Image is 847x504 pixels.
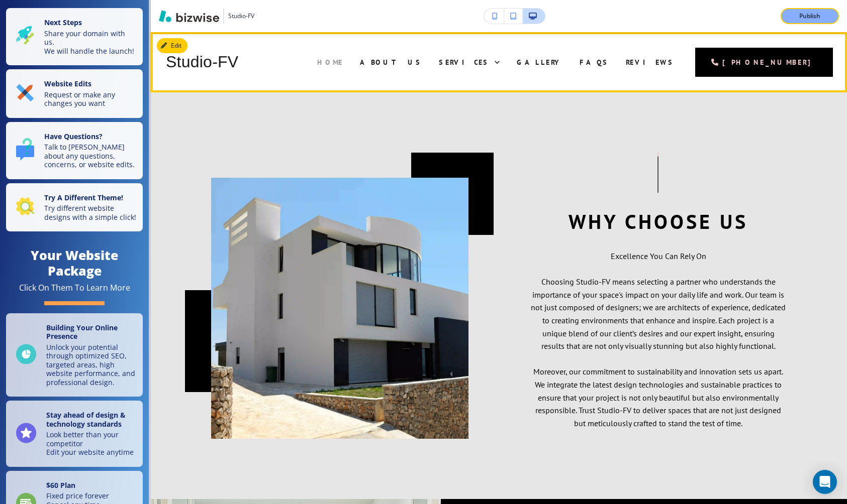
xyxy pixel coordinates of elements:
div: Services [439,57,499,67]
span: Why Choose Us [569,208,748,234]
strong: Stay ahead of design & technology standards [46,410,126,429]
span: Reviews [626,58,675,67]
span: Home [317,58,343,67]
p: Publish [799,12,820,21]
span: FAQs [580,58,609,67]
button: Publish [781,8,839,24]
p: Look better than your competitor Edit your website anytime [46,430,137,457]
strong: Have Questions? [44,132,103,141]
p: Try different website designs with a simple click! [44,204,137,221]
strong: $ 60 Plan [46,480,75,490]
button: Next StepsShare your domain with us.We will handle the launch! [6,8,143,65]
h4: Your Website Package [6,247,143,279]
button: Website EditsRequest or make any changes you want [6,69,143,118]
span: Services [439,58,489,67]
strong: Next Steps [44,18,82,27]
strong: Website Edits [44,79,91,88]
button: Studio-FV [159,9,254,24]
span: Moreover, our commitment to sustainability and innovation sets us apart. We integrate the latest ... [533,366,785,428]
button: Have Questions?Talk to [PERSON_NAME] about any questions, concerns, or website edits. [6,122,143,179]
h3: Studio-FV [228,12,254,21]
img: Bizwise Logo [159,10,219,22]
span: Excellence You Can Rely On [610,251,706,261]
div: Click On Them To Learn More [19,283,130,293]
span: About Us [360,58,422,67]
a: [PHONE_NUMBER] [695,48,833,77]
div: Open Intercom Messenger [813,470,837,494]
button: Edit [157,38,187,53]
span: Gallery [517,58,563,67]
p: Share your domain with us. We will handle the launch! [44,29,137,56]
a: Stay ahead of design & technology standardsLook better than your competitorEdit your website anytime [6,401,143,467]
img: 5a29a3902907fe2aded1e7e56478957d.webp [211,178,468,439]
h4: Studio-FV [166,52,238,72]
button: Try A Different Theme!Try different website designs with a simple click! [6,183,143,232]
strong: Try A Different Theme! [44,193,123,202]
p: Talk to [PERSON_NAME] about any questions, concerns, or website edits. [44,143,137,169]
a: Building Your Online PresenceUnlock your potential through optimized SEO, targeted areas, high we... [6,313,143,397]
p: Unlock your potential through optimized SEO, targeted areas, high website performance, and profes... [46,343,137,387]
span: Choosing Studio-FV means selecting a partner who understands the importance of your space's impac... [531,277,788,351]
p: Request or make any changes you want [44,90,137,108]
strong: Building Your Online Presence [46,323,118,341]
